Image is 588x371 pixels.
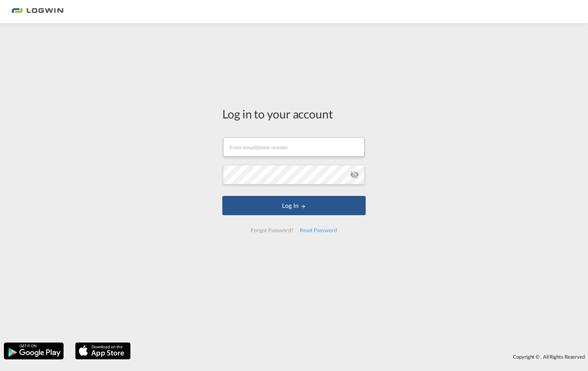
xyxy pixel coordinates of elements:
[3,342,64,360] img: google.png
[222,196,366,215] button: LOGIN
[223,137,365,157] input: Enter email/phone number
[222,106,366,122] div: Log in to your account
[350,170,359,179] md-icon: icon-eye-off
[12,3,64,20] img: bc73a0e0d8c111efacd525e4c8ad7d32.png
[297,223,340,237] div: Reset Password
[74,342,131,360] img: apple.png
[248,223,296,237] div: Forgot Password?
[134,350,588,363] div: Copyright © . All Rights Reserved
